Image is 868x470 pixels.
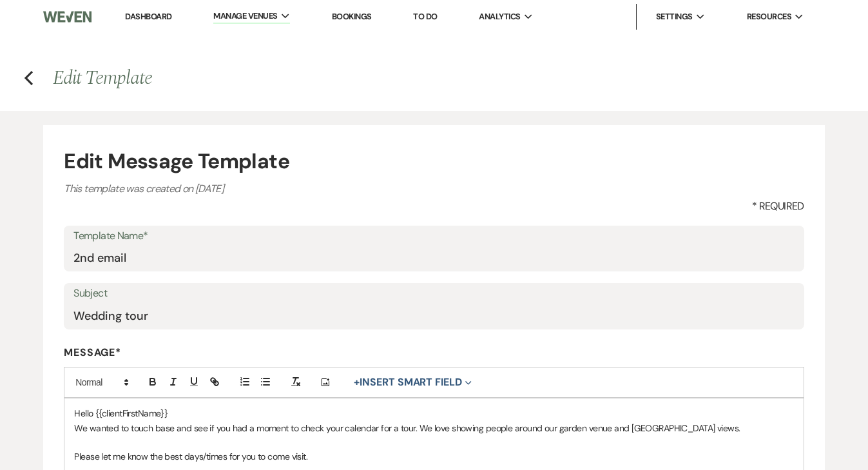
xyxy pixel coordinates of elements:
span: * Required [752,199,804,214]
p: Hello {{clientFirstName}} [74,406,793,420]
span: + [354,377,360,387]
img: Weven Logo [43,3,92,30]
span: Edit Template [53,63,151,93]
span: Analytics [479,10,520,23]
p: Please let me know the best days/times for you to come visit. [74,449,793,464]
span: Resources [747,10,791,23]
span: Settings [656,10,693,23]
span: Manage Venues [213,10,277,23]
label: Message* [64,346,804,359]
p: We wanted to touch base and see if you had a moment to check your calendar for a tour. We love sh... [74,421,793,435]
label: Subject [73,284,794,303]
button: Insert Smart Field [349,375,476,390]
a: To Do [413,11,437,22]
label: Template Name* [73,227,794,246]
a: Bookings [332,11,372,22]
a: Dashboard [125,11,171,22]
p: This template was created on [DATE] [64,181,804,197]
h4: Edit Message Template [64,146,804,177]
